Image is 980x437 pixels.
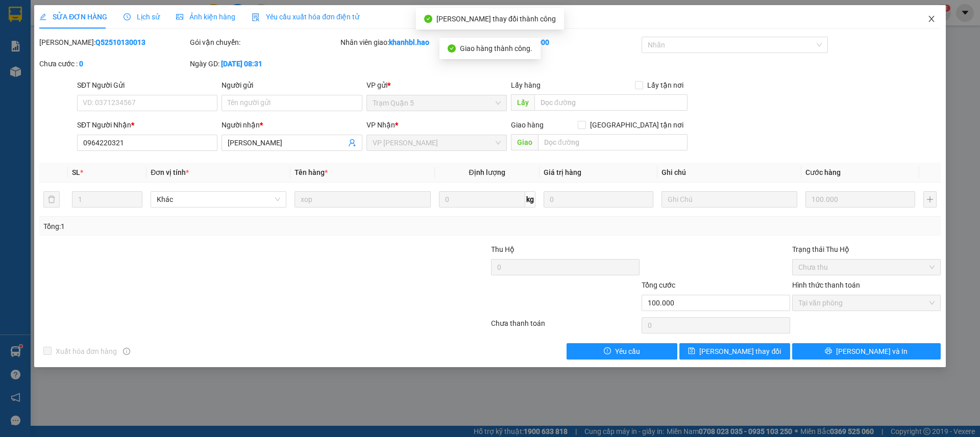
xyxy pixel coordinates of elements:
div: [PERSON_NAME]: [39,37,188,48]
input: VD: Bàn, Ghế [295,191,430,208]
span: Lấy hàng [511,81,541,89]
span: kg [525,191,535,208]
span: user-add [348,139,356,147]
input: Dọc đường [538,134,688,150]
button: delete [43,191,60,208]
div: Người nhận [222,119,362,131]
div: SĐT Người Nhận [77,119,217,131]
span: Yêu cầu xuất hóa đơn điện tử [252,13,359,21]
span: Giá trị hàng [544,168,581,176]
span: Chưa thu [798,260,935,275]
button: printer[PERSON_NAME] và In [792,343,941,359]
b: 0 [79,60,83,68]
span: Tại văn phòng [798,295,935,311]
span: Lấy [511,94,534,111]
span: Tổng cước [642,281,675,289]
span: check-circle [448,44,456,53]
button: Close [917,5,946,34]
div: Trạng thái Thu Hộ [792,244,941,255]
span: edit [39,13,46,20]
span: info-circle [123,348,130,355]
img: icon [252,13,260,21]
span: Thu Hộ [491,245,514,253]
span: check-circle [424,15,432,23]
input: Ghi Chú [661,191,797,208]
div: Ngày GD: [190,58,338,69]
span: Yêu cầu [615,346,640,357]
b: [DATE] 08:31 [221,60,262,68]
span: Giao [511,134,538,150]
button: exclamation-circleYêu cầu [567,343,677,359]
div: Nhân viên giao: [340,37,489,48]
div: Cước rồi : [491,37,640,48]
span: printer [825,347,832,355]
span: close [927,15,936,23]
div: Chưa cước : [39,58,188,69]
span: Trạm Quận 5 [373,95,501,111]
button: plus [923,191,937,208]
span: Ảnh kiện hàng [176,13,235,21]
span: Tên hàng [295,168,328,176]
span: SỬA ĐƠN HÀNG [39,13,107,21]
div: Tổng: 1 [43,221,378,232]
span: VP Nhận [366,121,395,129]
span: Giao hàng thành công. [460,44,532,53]
b: khanhbl.hao [389,38,429,46]
span: exclamation-circle [604,347,611,355]
span: Đơn vị tính [151,168,189,176]
span: [GEOGRAPHIC_DATA] tận nơi [586,119,688,131]
span: Lấy tận nơi [643,80,688,91]
span: [PERSON_NAME] thay đổi thành công [436,15,556,23]
div: VP gửi [366,80,507,91]
span: Giao hàng [511,121,544,129]
span: clock-circle [124,13,131,20]
span: Khác [157,192,280,207]
span: [PERSON_NAME] thay đổi [699,346,781,357]
div: Gói vận chuyển: [190,37,338,48]
span: Định lượng [469,168,505,176]
div: Người gửi [222,80,362,91]
button: save[PERSON_NAME] thay đổi [679,343,790,359]
span: [PERSON_NAME] và In [836,346,908,357]
b: Q52510130013 [95,38,145,46]
div: SĐT Người Gửi [77,80,217,91]
div: Chưa thanh toán [490,318,641,336]
input: 0 [805,191,915,208]
span: VP Bạc Liêu [373,135,501,150]
input: 0 [544,191,653,208]
input: Dọc đường [534,94,688,111]
label: Hình thức thanh toán [792,281,860,289]
span: SL [72,168,80,176]
span: Lịch sử [124,13,160,21]
span: picture [176,13,183,20]
th: Ghi chú [657,163,801,183]
span: save [688,347,695,355]
span: Xuất hóa đơn hàng [52,346,121,357]
span: Cước hàng [805,168,841,176]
